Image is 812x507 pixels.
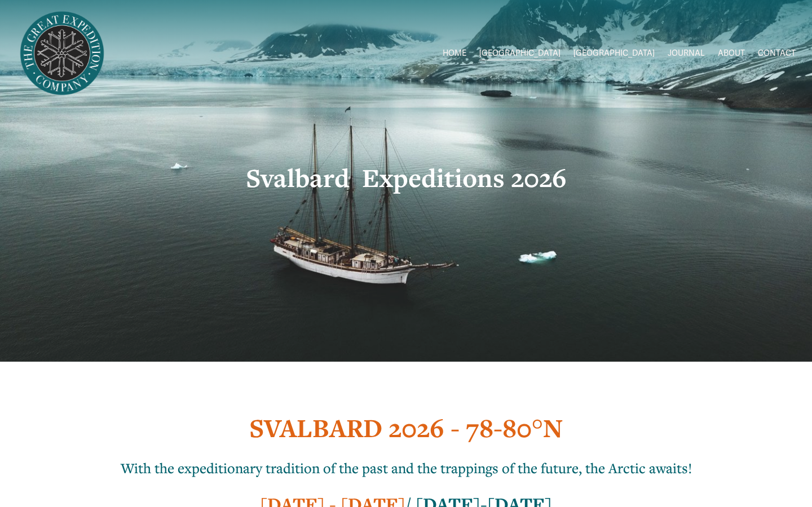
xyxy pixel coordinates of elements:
strong: SVALBARD 2026 - 78-80°N [249,411,563,445]
strong: Svalbard Expeditions 2026 [246,161,567,195]
a: CONTACT [758,46,796,62]
a: folder dropdown [479,46,561,62]
span: [GEOGRAPHIC_DATA] [573,46,655,61]
a: HOME [443,46,466,62]
a: ABOUT [718,46,745,62]
span: [GEOGRAPHIC_DATA] [479,46,561,61]
span: With the expeditionary tradition of the past and the trappings of the future, the Arctic awaits! [121,459,692,477]
a: folder dropdown [573,46,655,62]
img: Arctic Expeditions [16,8,108,99]
a: JOURNAL [668,46,705,62]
